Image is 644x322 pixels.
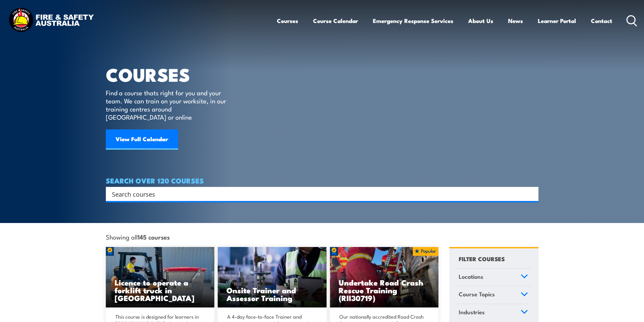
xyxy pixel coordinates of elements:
span: Showing all [106,233,170,240]
span: Course Topics [459,290,495,299]
h3: Onsite Trainer and Assessor Training [226,286,318,302]
img: Safety For Leaders [218,247,327,308]
a: View Full Calendar [106,129,178,150]
a: Learner Portal [538,12,576,30]
a: Course Calendar [313,12,358,30]
img: Road Crash Rescue Training [330,247,439,308]
input: Search input [112,189,524,199]
a: About Us [468,12,493,30]
form: Search form [113,189,525,199]
a: Undertake Road Crash Rescue Training (RII30719) [330,247,439,308]
a: Industries [456,304,531,322]
h3: Undertake Road Crash Rescue Training (RII30719) [339,278,430,302]
h3: Licence to operate a forklift truck in [GEOGRAPHIC_DATA] [115,278,206,302]
a: Onsite Trainer and Assessor Training [218,247,327,308]
button: Search magnifier button [527,189,536,199]
span: Locations [459,272,483,281]
p: Find a course thats right for you and your team. We can train on your worksite, in our training c... [106,89,229,121]
a: Emergency Response Services [373,12,453,30]
a: Course Topics [456,286,531,304]
h4: SEARCH OVER 120 COURSES [106,177,539,184]
h1: COURSES [106,66,236,82]
a: News [508,12,523,30]
img: Licence to operate a forklift truck Training [106,247,215,308]
a: Locations [456,269,531,286]
span: Industries [459,307,485,317]
strong: 145 courses [138,232,170,241]
a: Contact [591,12,612,30]
h4: FILTER COURSES [459,254,505,263]
a: Courses [277,12,298,30]
a: Licence to operate a forklift truck in [GEOGRAPHIC_DATA] [106,247,215,308]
